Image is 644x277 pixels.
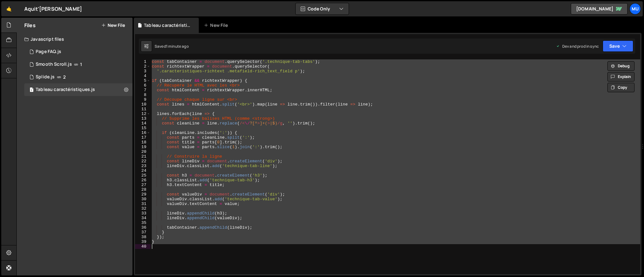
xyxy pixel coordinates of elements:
[155,44,189,49] div: Saved
[607,61,635,71] button: Debug
[36,87,95,93] div: Tableau caractéristiques.js
[135,149,151,154] div: 20
[135,74,151,78] div: 4
[135,130,151,135] div: 16
[135,244,151,249] div: 40
[296,3,349,15] button: Code Only
[166,44,189,49] div: 1 minute ago
[135,116,151,121] div: 13
[629,3,641,15] a: Mu
[101,23,125,28] button: New File
[36,62,72,67] div: Smooth Scroll.js
[135,126,151,130] div: 15
[30,88,33,93] span: 1
[135,107,151,111] div: 11
[135,83,151,88] div: 6
[135,216,151,220] div: 34
[135,121,151,126] div: 14
[135,173,151,178] div: 25
[607,72,635,81] button: Explain
[603,40,633,52] button: Save
[63,75,66,80] span: 2
[135,164,151,168] div: 23
[135,187,151,192] div: 28
[135,102,151,107] div: 10
[135,69,151,74] div: 3
[135,211,151,216] div: 33
[144,22,191,28] div: Tableau caractéristiques.js
[135,192,151,197] div: 29
[135,178,151,183] div: 26
[135,197,151,202] div: 30
[135,159,151,164] div: 22
[135,230,151,235] div: 37
[135,140,151,145] div: 18
[607,83,635,92] button: Copy
[571,3,628,15] a: [DOMAIN_NAME]
[135,59,151,64] div: 1
[135,154,151,159] div: 21
[135,88,151,93] div: 7
[135,225,151,230] div: 36
[135,64,151,69] div: 2
[135,93,151,97] div: 8
[204,22,230,28] div: New File
[24,22,36,29] h2: Files
[24,83,133,96] div: Tableau caractéristiques.js
[135,97,151,102] div: 9
[1,1,17,16] a: 🤙
[135,239,151,244] div: 39
[135,183,151,187] div: 27
[556,44,599,49] div: Dev and prod in sync
[24,58,133,71] div: 16979/46567.js
[36,74,55,80] div: Splide.js
[135,78,151,83] div: 5
[24,71,133,83] div: 16979/46568.js
[135,168,151,173] div: 24
[135,235,151,239] div: 38
[135,220,151,225] div: 35
[135,202,151,206] div: 31
[24,5,82,13] div: Aquit'[PERSON_NAME]
[135,145,151,149] div: 19
[36,49,61,55] div: Page FAQ.js
[135,206,151,211] div: 32
[135,135,151,140] div: 17
[24,45,133,58] div: 16979/46569.js
[80,62,82,67] span: 1
[17,33,133,45] div: Javascript files
[135,111,151,116] div: 12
